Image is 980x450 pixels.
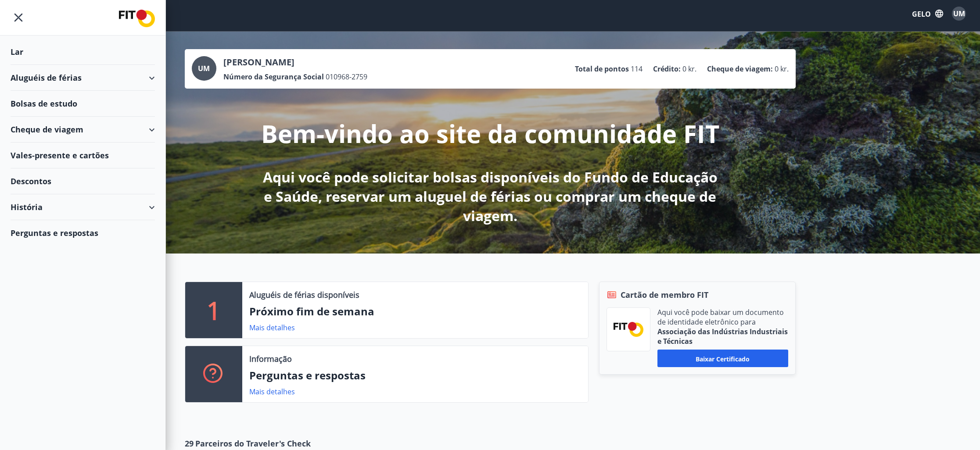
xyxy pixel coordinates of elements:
[707,64,771,74] font: Cheque de viagem
[653,64,678,74] font: Crédito
[912,9,931,19] font: GELO
[249,304,374,318] font: Próximo fim de semana
[775,64,789,74] font: 0 kr.
[11,46,23,57] font: Lar
[621,289,708,300] font: Cartão de membro FIT
[249,387,295,396] font: Mais detalhes
[11,98,77,109] font: Bolsas de estudo
[198,64,210,73] font: UM
[11,202,43,212] font: História
[249,289,359,300] font: Aluguéis de férias disponíveis
[263,168,718,225] font: Aqui você pode solicitar bolsas disponíveis do Fundo de Educação e Saúde, reservar um aluguel de ...
[696,354,750,363] font: Baixar certificado
[678,64,681,74] font: :
[11,124,83,135] font: Cheque de viagem
[249,354,292,364] font: Informação
[11,176,51,186] font: Descontos
[614,322,643,336] img: FPQVkF9lTnNbbaRSFyT17YYeljoOGk5m51IhT0bO.png
[261,117,719,150] font: Bem-vindo ao site da comunidade FIT
[948,3,969,24] button: UM
[11,10,26,25] button: menu
[682,64,696,74] font: 0 kr.
[953,9,965,18] font: UM
[908,5,947,22] button: GELO
[575,64,629,74] font: Total de pontos
[195,438,311,449] font: Parceiros do Traveler's Check
[631,64,643,74] font: 114
[11,228,98,238] font: Perguntas e respostas
[11,72,82,83] font: Aluguéis de férias
[657,307,784,327] font: Aqui você pode baixar um documento de identidade eletrônico para
[11,150,109,161] font: Vales-presente e cartões
[771,64,773,74] font: :
[249,323,295,332] font: Mais detalhes
[119,10,155,27] img: logotipo da união
[185,438,194,449] font: 29
[657,327,788,346] font: Associação das Indústrias Industriais e Técnicas
[249,368,366,382] font: Perguntas e respostas
[223,56,294,68] font: [PERSON_NAME]
[207,293,221,327] font: 1
[326,72,367,82] font: 010968-2759
[657,350,788,367] button: Baixar certificado
[223,72,324,82] font: Número da Segurança Social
